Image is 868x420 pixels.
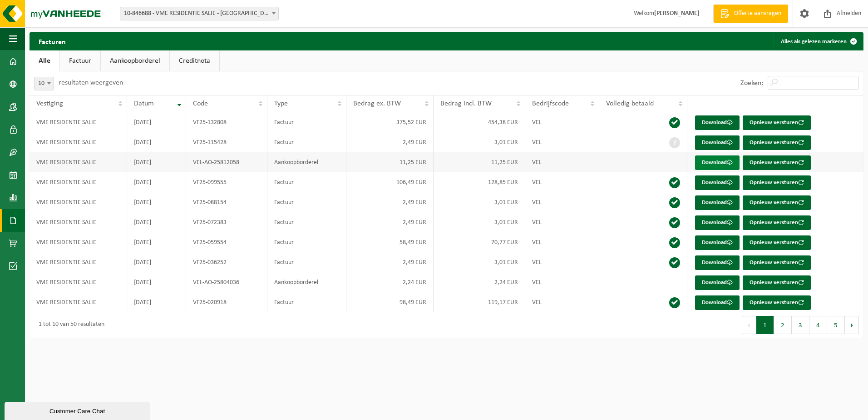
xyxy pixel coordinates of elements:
[434,192,525,212] td: 3,01 EUR
[743,135,811,150] button: Opnieuw versturen
[30,132,127,152] td: VME RESIDENTIE SALIE
[30,152,127,172] td: VME RESIDENTIE SALIE
[525,192,599,212] td: VEL
[267,212,346,232] td: Factuur
[346,232,433,252] td: 58,49 EUR
[434,112,525,132] td: 454,38 EUR
[743,255,811,270] button: Opnieuw versturen
[30,292,127,312] td: VME RESIDENTIE SALIE
[186,272,268,292] td: VEL-AO-25804036
[127,192,186,212] td: [DATE]
[346,112,433,132] td: 375,52 EUR
[434,132,525,152] td: 3,01 EUR
[186,172,268,192] td: VF25-099555
[186,292,268,312] td: VF25-020918
[525,232,599,252] td: VEL
[186,212,268,232] td: VF25-072383
[30,192,127,212] td: VME RESIDENTIE SALIE
[267,172,346,192] td: Factuur
[743,155,811,170] button: Opnieuw versturen
[30,232,127,252] td: VME RESIDENTIE SALIE
[30,272,127,292] td: VME RESIDENTIE SALIE
[186,112,268,132] td: VF25-132808
[695,175,740,190] a: Download
[35,77,54,90] span: 10
[127,132,186,152] td: [DATE]
[127,172,186,192] td: [DATE]
[695,215,740,230] a: Download
[267,152,346,172] td: Aankoopborderel
[792,316,809,334] button: 3
[346,252,433,272] td: 2,49 EUR
[743,295,811,310] button: Opnieuw versturen
[127,112,186,132] td: [DATE]
[186,252,268,272] td: VF25-036252
[30,32,75,50] h2: Facturen
[845,316,859,334] button: Next
[127,212,186,232] td: [DATE]
[695,135,740,150] a: Download
[525,272,599,292] td: VEL
[127,152,186,172] td: [DATE]
[346,212,433,232] td: 2,49 EUR
[654,10,700,17] strong: [PERSON_NAME]
[434,272,525,292] td: 2,24 EUR
[36,100,63,107] span: Vestiging
[346,192,433,212] td: 2,49 EUR
[525,132,599,152] td: VEL
[186,192,268,212] td: VF25-088154
[5,400,152,420] iframe: chat widget
[59,79,123,86] label: resultaten weergeven
[774,316,792,334] button: 2
[606,100,654,107] span: Volledig betaald
[434,152,525,172] td: 11,25 EUR
[743,275,811,290] button: Opnieuw versturen
[267,272,346,292] td: Aankoopborderel
[346,132,433,152] td: 2,49 EUR
[127,232,186,252] td: [DATE]
[440,100,492,107] span: Bedrag incl. BTW
[434,172,525,192] td: 128,85 EUR
[353,100,401,107] span: Bedrag ex. BTW
[695,235,740,250] a: Download
[743,215,811,230] button: Opnieuw versturen
[774,32,863,50] button: Alles als gelezen markeren
[186,132,268,152] td: VF25-115428
[120,7,278,20] span: 10-846688 - VME RESIDENTIE SALIE - KUURNE
[267,192,346,212] td: Factuur
[60,50,100,71] a: Factuur
[695,295,740,310] a: Download
[525,212,599,232] td: VEL
[740,80,763,87] label: Zoeken:
[809,316,827,334] button: 4
[346,272,433,292] td: 2,24 EUR
[34,77,54,90] span: 10
[346,152,433,172] td: 11,25 EUR
[713,5,788,23] a: Offerte aanvragen
[434,212,525,232] td: 3,01 EUR
[127,272,186,292] td: [DATE]
[695,275,740,290] a: Download
[186,232,268,252] td: VF25-059554
[434,252,525,272] td: 3,01 EUR
[267,132,346,152] td: Factuur
[30,252,127,272] td: VME RESIDENTIE SALIE
[525,292,599,312] td: VEL
[34,317,104,333] div: 1 tot 10 van 50 resultaten
[30,212,127,232] td: VME RESIDENTIE SALIE
[695,255,740,270] a: Download
[30,172,127,192] td: VME RESIDENTIE SALIE
[742,316,756,334] button: Previous
[30,50,59,71] a: Alle
[127,252,186,272] td: [DATE]
[346,292,433,312] td: 98,49 EUR
[267,112,346,132] td: Factuur
[695,195,740,210] a: Download
[532,100,569,107] span: Bedrijfscode
[267,232,346,252] td: Factuur
[193,100,208,107] span: Code
[434,292,525,312] td: 119,17 EUR
[525,172,599,192] td: VEL
[267,292,346,312] td: Factuur
[101,50,169,71] a: Aankoopborderel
